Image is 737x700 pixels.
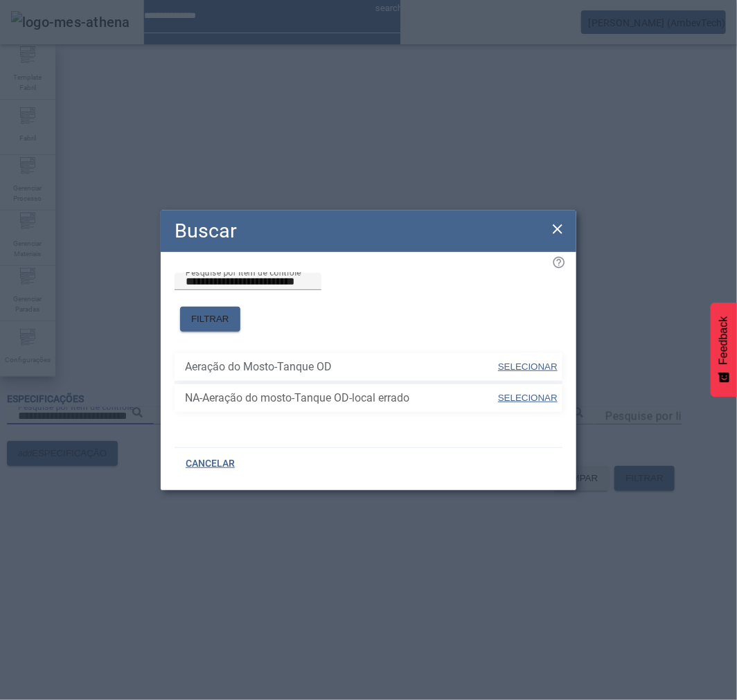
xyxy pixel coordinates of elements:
[186,457,235,471] span: CANCELAR
[718,316,730,365] span: Feedback
[180,307,240,332] button: FILTRAR
[185,390,497,406] span: NA-Aeração do mosto-Tanque OD-local errado
[175,451,246,476] button: CANCELAR
[175,216,237,246] h2: Buscar
[186,267,301,277] mat-label: Pesquise por item de controle
[185,359,497,375] span: Aeração do Mosto-Tanque OD
[497,355,559,379] button: SELECIONAR
[191,312,229,326] span: FILTRAR
[711,303,737,397] button: Feedback - Mostrar pesquisa
[497,386,559,411] button: SELECIONAR
[498,393,558,403] span: SELECIONAR
[498,361,558,372] span: SELECIONAR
